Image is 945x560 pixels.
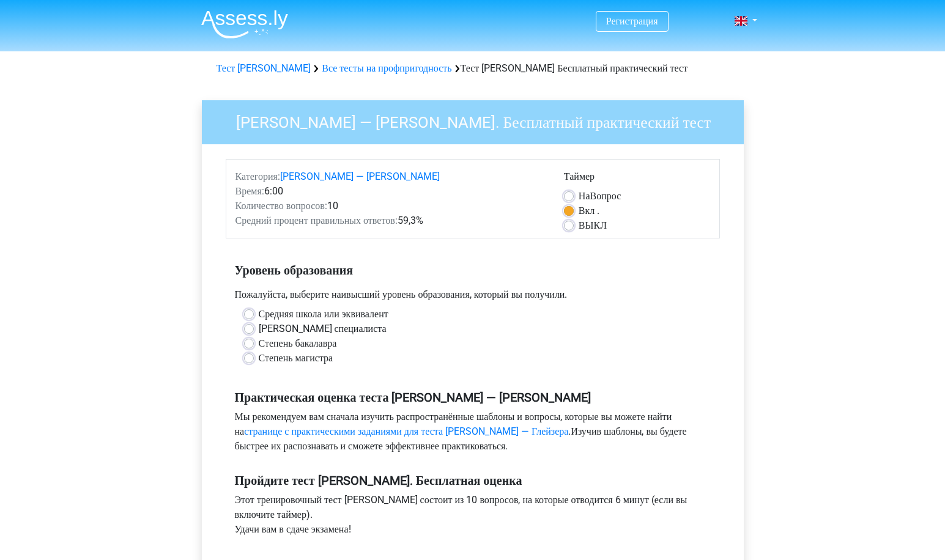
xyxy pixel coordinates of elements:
ya-tr-span: Время: [235,185,264,197]
ya-tr-span: Степень магистра [259,352,333,364]
ya-tr-span: Количество вопросов: [235,200,327,212]
ya-tr-span: [PERSON_NAME] — [PERSON_NAME]. Бесплатный практический тест [236,113,711,131]
ya-tr-span: Вкл . [579,205,599,216]
ya-tr-span: Практическая оценка теста [PERSON_NAME] — [PERSON_NAME] [235,390,591,405]
ya-tr-span: 59,3% [398,215,423,226]
ya-tr-span: Степень бакалавра [259,337,337,349]
ya-tr-span: Пройдите тест [PERSON_NAME]. Бесплатная оценка [235,473,522,488]
ya-tr-span: Этот тренировочный тест [PERSON_NAME] состоит из 10 вопросов, на которые отводится 6 минут (если ... [235,494,687,520]
ya-tr-span: 10 [327,200,338,212]
img: Оценивающе [201,10,288,39]
ya-tr-span: Уровень образования [235,263,354,278]
ya-tr-span: [PERSON_NAME] специалиста [259,323,387,334]
a: Тест [PERSON_NAME] [217,62,311,74]
ya-tr-span: Категория: [235,171,280,182]
ya-tr-span: Мы рекомендуем вам сначала изучить распространённые шаблоны и вопросы, которые вы можете найти на [235,411,672,437]
a: Все тесты на профпригодность [322,62,451,74]
ya-tr-span: Удачи вам в сдаче экзамена! [235,523,351,535]
ya-tr-span: ВЫКЛ [579,219,607,231]
ya-tr-span: Пожалуйста, выберите наивысший уровень образования, который вы получили. [235,289,568,300]
a: Регистрация [606,15,658,27]
ya-tr-span: Тест [PERSON_NAME] Бесплатный практический тест [461,62,688,74]
ya-tr-span: 6:00 [264,185,283,197]
ya-tr-span: Таймер [564,171,595,182]
ya-tr-span: . [568,426,571,437]
ya-tr-span: На [579,190,590,202]
ya-tr-span: Средняя школа или эквивалент [259,308,388,320]
ya-tr-span: Вопрос [590,190,621,202]
a: [PERSON_NAME] — [PERSON_NAME] [280,171,440,182]
ya-tr-span: Средний процент правильных ответов: [235,215,398,226]
a: странице с практическими заданиями для теста [PERSON_NAME] — Глейзера [244,426,568,437]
